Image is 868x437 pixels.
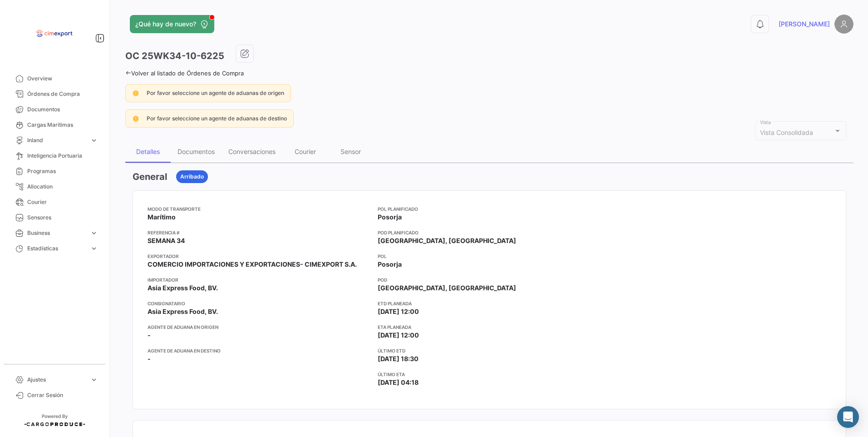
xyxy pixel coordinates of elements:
span: ¿Qué hay de nuevo? [135,20,196,29]
div: Courier [295,148,316,155]
app-card-info-title: Consignatario [148,300,370,307]
a: Overview [7,71,102,86]
span: Sensores [27,214,98,222]
span: [DATE] 12:00 [378,331,419,340]
a: Allocation [7,179,102,194]
h3: General [133,170,167,183]
span: COMERCIO IMPORTACIONES Y EXPORTACIONES- CIMEXPORT S.A. [148,260,357,269]
a: Documentos [7,102,102,117]
a: Cargas Marítimas [7,117,102,133]
span: Marítimo [148,213,176,222]
span: Por favor seleccione un agente de aduanas de destino [147,115,287,122]
app-card-info-title: Agente de Aduana en Destino [148,347,370,354]
div: Conversaciones [228,148,276,155]
span: Allocation [27,183,98,191]
app-card-info-title: POL [378,253,601,260]
app-card-info-title: ETA planeada [378,323,601,331]
span: Asia Express Food, BV. [148,307,218,316]
span: expand_more [90,229,98,237]
app-card-info-title: Importador [148,276,370,283]
a: Órdenes de Compra [7,86,102,102]
div: Detalles [136,148,160,155]
div: Documentos [178,148,215,155]
span: Overview [27,74,98,83]
span: Arribado [180,173,204,181]
a: Inteligencia Portuaria [7,148,102,164]
app-card-info-title: POL Planificado [378,205,601,213]
a: Volver al listado de Órdenes de Compra [125,70,244,77]
a: Sensores [7,210,102,225]
app-card-info-title: Exportador [148,253,370,260]
span: Asia Express Food, BV. [148,283,218,293]
a: Courier [7,194,102,210]
span: Courier [27,198,98,206]
span: [GEOGRAPHIC_DATA], [GEOGRAPHIC_DATA] [378,283,516,293]
img: logo-cimexport.png [32,11,77,56]
div: Sensor [340,148,361,155]
div: Abrir Intercom Messenger [837,406,859,428]
span: Cargas Marítimas [27,121,98,129]
span: Inland [27,136,86,144]
app-card-info-title: Agente de Aduana en Origen [148,323,370,331]
span: [DATE] 12:00 [378,307,419,316]
span: [GEOGRAPHIC_DATA], [GEOGRAPHIC_DATA] [378,236,516,245]
span: [DATE] 18:30 [378,354,419,363]
a: Programas [7,164,102,179]
app-card-info-title: Último ETA [378,371,601,378]
span: Por favor seleccione un agente de aduanas de origen [147,89,284,96]
span: expand_more [90,136,98,144]
span: Cerrar Sesión [27,391,98,399]
app-card-info-title: POD [378,276,601,283]
h3: OC 25WK34-10-6225 [125,50,224,62]
span: SEMANA 34 [148,236,185,245]
app-card-info-title: ETD planeada [378,300,601,307]
span: Estadísticas [27,244,86,253]
img: placeholder-user.png [834,15,853,34]
span: - [148,354,151,363]
span: Programas [27,167,98,175]
span: Documentos [27,105,98,114]
app-card-info-title: POD Planificado [378,229,601,236]
span: expand_more [90,376,98,384]
span: Posorja [378,213,402,222]
span: Posorja [378,260,402,269]
span: [PERSON_NAME] [779,20,830,29]
app-card-info-title: Referencia # [148,229,370,236]
app-card-info-title: Último ETD [378,347,601,354]
span: [DATE] 04:18 [378,378,419,387]
span: Órdenes de Compra [27,90,98,98]
button: ¿Qué hay de nuevo? [130,15,214,33]
span: Ajustes [27,376,86,384]
span: - [148,331,151,340]
span: expand_more [90,244,98,253]
span: Business [27,229,86,237]
app-card-info-title: Modo de Transporte [148,205,370,213]
span: Inteligencia Portuaria [27,152,98,160]
mat-select-trigger: Vista Consolidada [760,129,813,136]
